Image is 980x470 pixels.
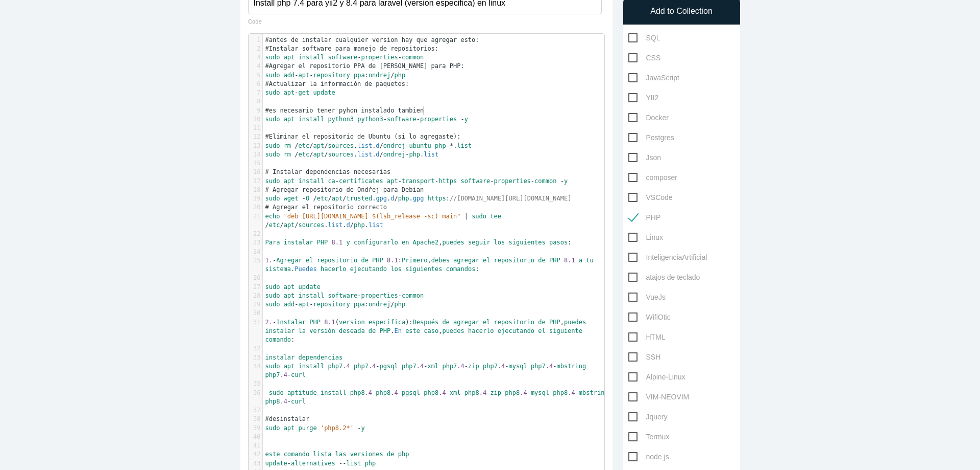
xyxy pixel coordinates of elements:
[394,301,405,308] span: php
[249,62,262,71] div: 4
[490,213,501,220] span: tee
[284,363,295,370] span: apt
[249,248,262,256] div: 24
[628,171,677,184] span: composer
[468,327,494,334] span: hacerlo
[265,177,280,185] span: sudo
[309,72,313,79] span: -
[249,300,262,309] div: 29
[402,257,428,264] span: Primero
[249,177,262,186] div: 17
[309,327,335,334] span: versión
[409,142,431,149] span: ubuntu
[265,62,464,70] span: #Agregar el repositorio PPA de [PERSON_NAME] para PHP:
[369,301,390,308] span: ondrej
[249,71,262,80] div: 5
[413,319,439,326] span: Después
[450,195,571,202] span: //[DOMAIN_NAME][URL][DOMAIN_NAME]
[350,265,387,273] span: ejecutando
[249,53,262,62] div: 3
[628,92,659,104] span: YII2
[299,177,325,185] span: install
[284,116,295,123] span: apt
[249,256,262,265] div: 25
[457,142,472,149] span: list
[361,54,398,61] span: properties
[628,151,661,164] span: Json
[299,116,325,123] span: install
[369,72,390,79] span: ondrej
[369,319,405,326] span: especifica
[442,319,449,326] span: de
[483,257,490,264] span: el
[347,239,350,246] span: y
[402,177,435,185] span: transport
[249,132,262,141] div: 12
[317,257,357,264] span: repositorio
[628,72,679,84] span: JavaScript
[420,116,457,123] span: properties
[295,89,298,96] span: -
[398,54,402,61] span: -
[284,221,295,229] span: apt
[284,151,291,158] span: rm
[387,116,416,123] span: software
[249,44,262,53] div: 2
[354,221,365,229] span: php
[265,45,439,52] span: #Instalar software para manejo de repositorios:
[402,239,409,246] span: en
[265,221,269,229] span: /
[317,239,328,246] span: PHP
[342,363,350,370] span: .4
[628,291,666,304] span: VueJs
[284,195,299,202] span: wget
[284,54,295,61] span: apt
[453,319,479,326] span: agregar
[309,319,321,326] span: PHP
[534,177,556,185] span: common
[395,195,398,202] span: /
[628,251,707,264] span: InteligenciaArtificial
[328,221,342,229] span: list
[306,195,309,202] span: O
[299,221,325,229] span: sources
[628,111,669,124] span: Docker
[299,72,310,79] span: apt
[538,319,545,326] span: de
[249,318,262,327] div: 31
[564,319,586,326] span: puedes
[361,257,368,264] span: de
[313,142,324,149] span: apt
[416,363,424,370] span: .4
[586,257,593,264] span: tu
[369,363,376,370] span: .4
[284,177,295,185] span: apt
[265,107,424,114] span: #es necesario tener pyhon instalado tambien
[249,124,262,132] div: 11
[398,292,402,299] span: -
[628,7,735,16] h6: Add to Collection
[265,54,280,61] span: sudo
[376,195,387,202] span: gpg
[249,80,262,88] div: 6
[249,362,262,371] div: 34
[628,52,661,64] span: CSS
[280,221,283,229] span: /
[335,177,339,185] span: -
[265,116,280,123] span: sudo
[265,213,280,220] span: echo
[357,116,383,123] span: python3
[284,142,291,149] span: rm
[265,80,409,87] span: #Actualizar la información de paquetes:
[380,142,383,149] span: /
[265,239,572,246] span: , :
[332,239,343,246] span: 8.1
[628,191,673,204] span: VSCode
[431,142,435,149] span: -
[442,239,464,246] span: puedes
[416,116,420,123] span: -
[328,151,354,158] span: sources
[295,142,298,149] span: /
[428,195,446,202] span: https
[328,177,335,185] span: ca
